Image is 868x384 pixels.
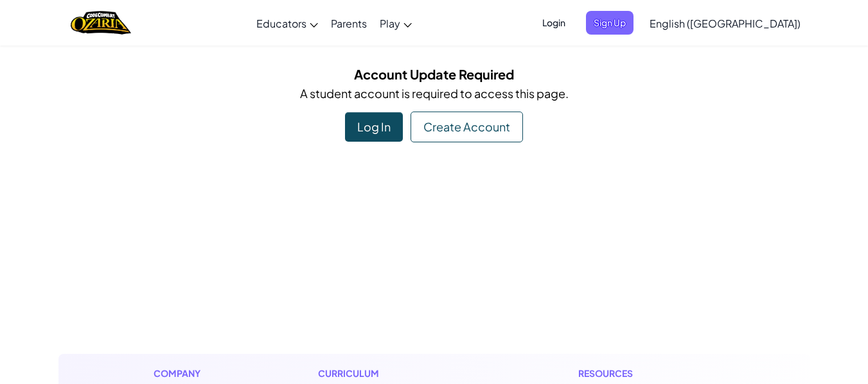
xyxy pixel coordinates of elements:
h1: Resources [578,367,715,380]
div: Create Account [411,112,523,142]
p: A student account is required to access this page. [68,84,801,103]
h5: Account Update Required [68,64,801,84]
h1: Company [154,367,213,380]
button: Sign Up [586,11,633,35]
span: English ([GEOGRAPHIC_DATA]) [650,17,801,30]
button: Login [535,11,573,35]
span: Play [380,17,400,30]
div: Log In [345,112,403,142]
a: English ([GEOGRAPHIC_DATA]) [643,6,807,40]
a: Educators [250,6,324,40]
span: Educators [256,17,306,30]
a: Ozaria by CodeCombat logo [71,10,130,36]
a: Parents [324,6,373,40]
h1: Curriculum [318,367,474,380]
img: Home [71,10,130,36]
a: Play [373,6,418,40]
